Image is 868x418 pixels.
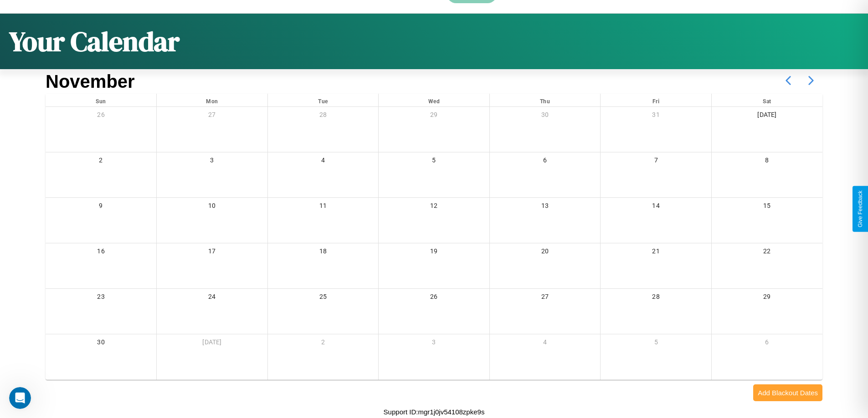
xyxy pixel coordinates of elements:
[601,152,711,171] div: 7
[601,94,711,106] div: Fri
[157,289,267,307] div: 24
[601,334,711,353] div: 5
[157,198,267,217] div: 10
[46,243,156,262] div: 16
[601,243,711,262] div: 21
[379,152,489,171] div: 5
[712,94,822,106] div: Sat
[490,334,601,353] div: 4
[490,289,601,307] div: 27
[490,198,601,217] div: 13
[46,334,156,353] div: 30
[46,107,156,126] div: 26
[157,94,267,106] div: Mon
[379,107,489,126] div: 29
[157,152,267,171] div: 3
[379,94,489,106] div: Wed
[268,243,379,262] div: 18
[712,243,822,262] div: 22
[601,289,711,307] div: 28
[268,94,379,106] div: Tue
[157,334,267,353] div: [DATE]
[490,152,601,171] div: 6
[157,243,267,262] div: 17
[490,107,601,126] div: 30
[490,94,601,106] div: Thu
[9,387,31,409] iframe: Intercom live chat
[712,198,822,217] div: 15
[379,243,489,262] div: 19
[46,71,135,92] h2: November
[857,191,863,227] div: Give Feedback
[601,198,711,217] div: 14
[46,152,156,171] div: 2
[157,107,267,126] div: 27
[268,289,379,307] div: 25
[268,198,379,217] div: 11
[753,384,822,401] button: Add Blackout Dates
[712,289,822,307] div: 29
[384,406,485,418] p: Support ID: mgr1j0jv54108zpke9s
[46,198,156,217] div: 9
[712,334,822,353] div: 6
[712,152,822,171] div: 8
[46,94,156,106] div: Sun
[9,23,180,60] h1: Your Calendar
[268,107,379,126] div: 28
[268,334,379,353] div: 2
[601,107,711,126] div: 31
[379,334,489,353] div: 3
[712,107,822,126] div: [DATE]
[379,289,489,307] div: 26
[490,243,601,262] div: 20
[268,152,379,171] div: 4
[46,289,156,307] div: 23
[379,198,489,217] div: 12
